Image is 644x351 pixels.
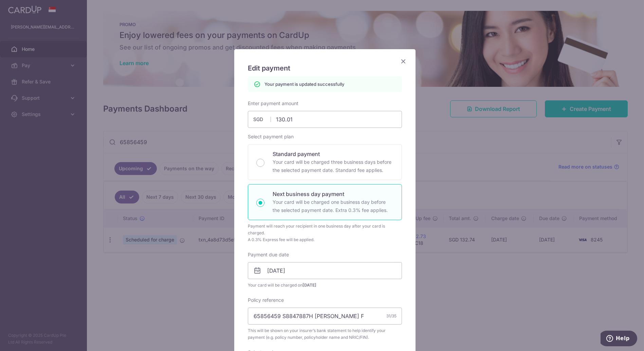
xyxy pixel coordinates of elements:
[264,81,344,87] p: Your payment is updated successfully
[248,63,402,74] h5: Edit payment
[248,282,402,289] span: Your card will be charged on
[248,111,402,128] input: 0.00
[273,190,393,198] p: Next business day payment
[248,236,402,243] div: A 0.3% Express fee will be applied.
[248,251,289,258] label: Payment due date
[248,100,298,107] label: Enter payment amount
[248,327,402,341] span: This will be shown on your insurer’s bank statement to help identify your payment (e.g. policy nu...
[386,313,397,319] div: 31/35
[273,150,393,158] p: Standard payment
[248,262,402,279] input: DD / MM / YYYY
[248,297,284,304] label: Policy reference
[302,282,316,288] span: [DATE]
[248,133,294,140] label: Select payment plan
[253,116,271,123] span: SGD
[248,223,402,236] div: Payment will reach your recipient in one business day after your card is charged.
[273,158,393,174] p: Your card will be charged three business days before the selected payment date. Standard fee appl...
[399,57,407,65] button: Close
[601,331,637,348] iframe: Opens a widget where you can find more information
[273,198,393,214] p: Your card will be charged one business day before the selected payment date. Extra 0.3% fee applies.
